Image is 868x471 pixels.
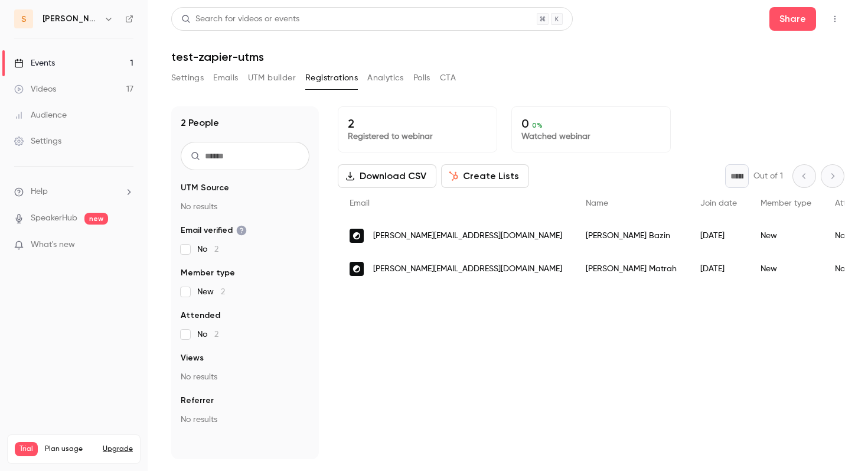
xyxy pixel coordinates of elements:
button: Upgrade [103,444,133,454]
span: No [197,329,218,340]
button: Emails [213,69,238,87]
button: Share [769,7,816,31]
span: 2 [214,245,218,254]
button: CTA [440,69,456,87]
span: Name [586,199,608,207]
h1: 2 People [181,116,219,130]
div: Search for videos or events [181,13,299,25]
li: help-dropdown-opener [14,186,133,198]
div: Videos [14,83,56,95]
section: facet-groups [181,182,309,425]
p: No results [181,414,309,425]
div: Audience [14,109,67,121]
h6: [PERSON_NAME] [43,13,99,25]
span: New [197,286,225,298]
img: getcontrast.io [350,229,364,243]
span: Member type [761,199,811,207]
span: [PERSON_NAME][EMAIL_ADDRESS][DOMAIN_NAME] [373,230,562,242]
span: Join date [700,199,737,207]
button: Create Lists [441,164,529,188]
span: Email verified [181,225,247,236]
p: Registered to webinar [348,131,487,142]
div: Events [14,57,55,69]
span: Trial [15,442,38,456]
button: UTM builder [248,69,296,87]
button: Registrations [305,69,358,87]
span: [PERSON_NAME][EMAIL_ADDRESS][DOMAIN_NAME] [373,263,562,275]
span: 2 [214,330,218,339]
span: UTM Source [181,182,229,194]
span: Referrer [181,395,214,407]
iframe: Noticeable Trigger [119,240,133,251]
span: 2 [221,288,225,296]
span: Help [31,186,48,198]
div: New [749,252,823,285]
h1: test-zapier-utms [171,50,844,64]
img: getcontrast.io [350,262,364,276]
div: [DATE] [688,252,749,285]
span: Member type [181,267,235,279]
span: Views [181,352,204,364]
span: No [197,243,218,255]
div: Settings [14,135,61,147]
span: What's new [31,239,75,251]
div: [DATE] [688,219,749,252]
button: Polls [413,69,430,87]
button: Download CSV [338,164,436,188]
span: 0 % [532,121,543,129]
p: 0 [521,116,661,131]
a: SpeakerHub [31,212,77,225]
p: 2 [348,116,487,131]
p: No results [181,371,309,383]
div: [PERSON_NAME] Matrah [574,252,688,285]
button: Analytics [367,69,404,87]
span: s [21,13,27,25]
p: Watched webinar [521,131,661,142]
span: Attended [181,310,220,321]
button: Settings [171,69,204,87]
div: [PERSON_NAME] Bazin [574,219,688,252]
span: Email [350,199,370,207]
span: Plan usage [45,444,96,454]
p: No results [181,201,309,213]
span: new [84,213,108,225]
div: New [749,219,823,252]
p: Out of 1 [753,170,783,182]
